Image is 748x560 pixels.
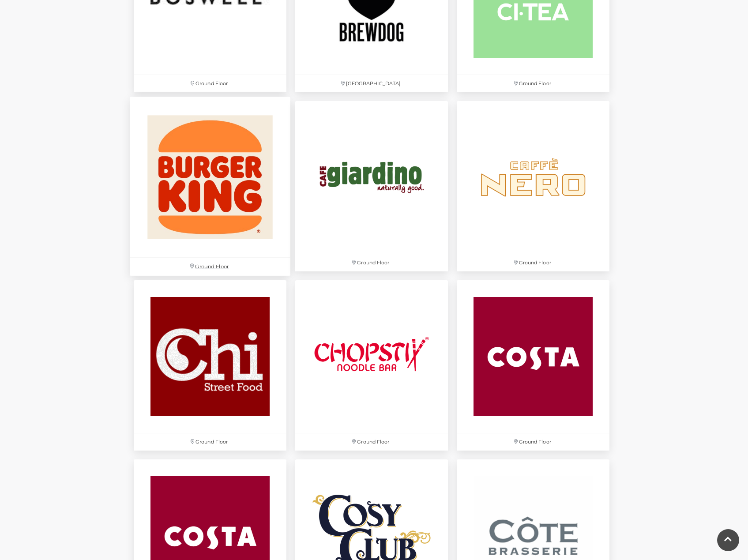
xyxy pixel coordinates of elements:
[452,97,614,276] a: Ground Floor
[291,276,452,455] a: Ground Floor
[295,75,448,92] p: [GEOGRAPHIC_DATA]
[295,254,448,271] p: Ground Floor
[452,276,614,455] a: Ground Floor
[134,75,286,92] p: Ground Floor
[134,433,286,451] p: Ground Floor
[457,75,609,92] p: Ground Floor
[134,280,286,433] img: Chi at Festival Place, Basingstoke
[457,254,609,271] p: Ground Floor
[125,92,295,281] a: Ground Floor
[295,433,448,451] p: Ground Floor
[291,97,452,276] a: Ground Floor
[457,433,609,451] p: Ground Floor
[130,258,290,276] p: Ground Floor
[129,276,291,455] a: Chi at Festival Place, Basingstoke Ground Floor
